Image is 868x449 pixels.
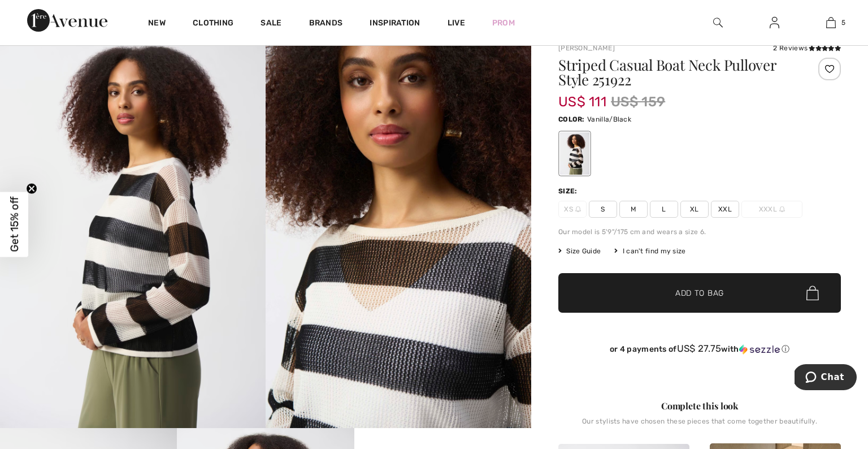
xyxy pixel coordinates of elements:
img: Striped Casual Boat Neck Pullover Style 251922. 2 [266,29,531,428]
img: My Bag [826,16,836,29]
span: Vanilla/Black [587,115,631,123]
span: US$ 27.75 [677,343,722,354]
a: Prom [492,17,515,29]
a: New [148,18,166,30]
img: 1ère Avenue [27,9,107,32]
h1: Striped Casual Boat Neck Pullover Style 251922 [558,58,794,87]
div: I can't find my size [614,246,685,256]
span: XXL [711,201,739,218]
img: My Info [770,16,779,29]
img: search the website [713,16,723,29]
div: or 4 payments ofUS$ 27.75withSezzle Click to learn more about Sezzle [558,343,841,359]
a: [PERSON_NAME] [558,44,615,52]
a: Sign In [761,16,788,30]
img: Bag.svg [806,286,819,300]
span: US$ 159 [611,92,665,112]
span: Add to Bag [675,287,724,299]
span: Get 15% off [8,197,21,252]
span: XS [558,201,587,218]
span: XL [680,201,709,218]
span: Size Guide [558,246,601,256]
div: 2 Reviews [773,43,841,53]
div: Vanilla/Black [560,132,589,175]
img: ring-m.svg [575,206,581,212]
a: Brands [309,18,343,30]
a: Clothing [193,18,233,30]
img: ring-m.svg [779,206,785,212]
div: or 4 payments of with [558,343,841,355]
button: Close teaser [26,183,37,195]
div: Size: [558,186,580,196]
span: Inspiration [370,18,420,30]
a: Sale [261,18,281,30]
a: 5 [803,16,858,29]
span: US$ 111 [558,83,606,110]
span: Color: [558,115,585,123]
iframe: Opens a widget where you can chat to one of our agents [795,364,857,392]
a: Live [448,17,465,29]
img: Sezzle [739,344,780,355]
div: Our stylists have chosen these pieces that come together beautifully. [558,417,841,434]
span: L [650,201,678,218]
span: M [619,201,648,218]
button: Add to Bag [558,273,841,313]
span: S [589,201,617,218]
div: Complete this look [558,399,841,413]
div: Our model is 5'9"/175 cm and wears a size 6. [558,227,841,237]
span: 5 [841,18,845,28]
span: XXXL [741,201,802,218]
